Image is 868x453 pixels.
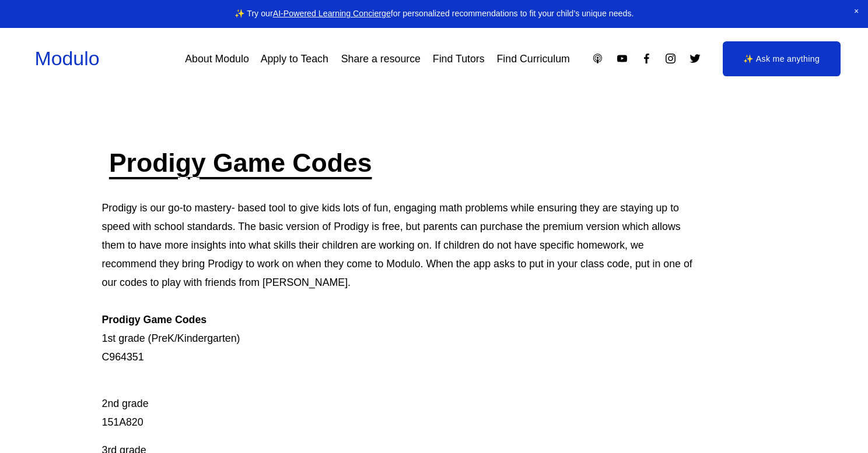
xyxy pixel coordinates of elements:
a: Facebook [640,52,653,65]
a: Apply to Teach [261,48,328,69]
a: Find Tutors [433,48,485,69]
a: AI-Powered Learning Concierge [273,9,391,18]
a: Twitter [689,52,701,65]
a: About Modulo [185,48,249,69]
a: Share a resource [341,48,421,69]
strong: Prodigy Game Codes [102,314,207,325]
p: 2nd grade 151A820 [102,376,699,431]
a: Find Curriculum [496,48,569,69]
a: Instagram [664,52,677,65]
a: Apple Podcasts [591,52,604,65]
a: ✨ Ask me anything [723,41,841,76]
a: Prodigy Game Codes [109,148,372,177]
p: Prodigy is our go-to mastery- based tool to give kids lots of fun, engaging math problems while e... [102,199,699,366]
a: YouTube [616,52,628,65]
a: Modulo [35,47,100,69]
